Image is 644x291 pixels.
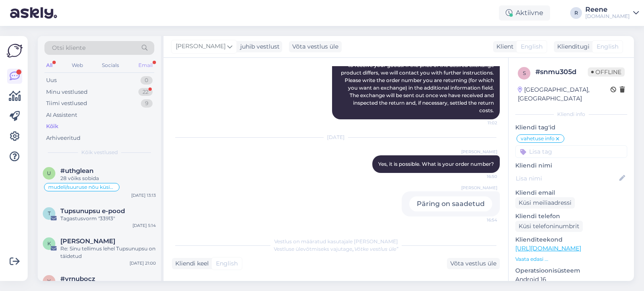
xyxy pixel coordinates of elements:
div: Klient [493,42,514,51]
div: [DATE] 13:13 [131,192,156,198]
span: English [521,42,543,51]
p: Kliendi email [515,188,627,197]
p: Kliendi tag'id [515,123,627,132]
div: R [570,7,582,19]
div: [GEOGRAPHIC_DATA], [GEOGRAPHIC_DATA] [518,85,610,103]
p: Vaata edasi ... [515,255,627,263]
div: Web [70,60,85,71]
div: Kliendi info [515,111,627,118]
div: Reene [585,6,630,13]
a: Reene[DOMAIN_NAME] [585,6,639,20]
span: u [47,170,51,176]
span: Vestluse ülevõtmiseks vajutage [274,246,398,252]
span: Yes, it is possible. What is your order number? [378,161,494,167]
div: [DATE] 21:00 [130,260,156,266]
div: Email [137,60,154,71]
span: T [48,210,51,216]
div: Aktiivne [499,5,550,21]
p: Kliendi nimi [515,161,627,170]
div: Kõik [46,122,58,131]
span: 11:02 [466,120,497,126]
div: 22 [138,88,153,96]
div: Päring on saadetud [409,196,492,211]
div: Küsi telefoninumbrit [515,221,583,232]
div: # snmu305d [535,67,588,77]
span: [PERSON_NAME] [461,185,497,191]
div: 0 [140,76,153,85]
div: Võta vestlus üle [447,258,500,269]
div: [DOMAIN_NAME] [585,13,630,20]
input: Lisa nimi [516,174,618,183]
div: juhib vestlust [237,42,280,51]
a: [URL][DOMAIN_NAME] [515,245,581,252]
div: 9 [141,99,153,108]
span: #uthglean [60,167,93,175]
div: Klienditugi [554,42,589,51]
div: Tiimi vestlused [46,99,87,108]
div: Arhiveeritud [46,134,80,142]
p: Android 16 [515,275,627,284]
div: All [44,60,54,71]
div: Küsi meiliaadressi [515,197,575,209]
span: Tupsunupsu e-pood [60,207,125,215]
input: Lisa tag [515,145,627,158]
div: [DATE] 5:14 [132,222,156,229]
span: 16:50 [466,173,497,180]
span: [PERSON_NAME] [461,149,497,155]
div: Re: Sinu tellimus lehel Tupsunupsu on täidetud [60,245,156,260]
div: Tagastusvorm "33913" [60,215,156,222]
p: Operatsioonisüsteem [515,266,627,275]
span: Kaspar Lauri [60,237,115,245]
div: AI Assistent [46,111,77,119]
span: #yrnubocz [60,275,95,283]
div: Võta vestlus üle [289,41,342,52]
div: Socials [100,60,121,71]
span: English [597,42,618,51]
span: vahetuse info [521,136,555,141]
p: Klienditeekond [515,235,627,244]
span: 16:54 [466,217,497,223]
span: [PERSON_NAME] [176,42,226,51]
span: English [216,259,238,268]
span: Otsi kliente [52,44,86,52]
i: „Võtke vestlus üle” [352,246,398,252]
div: Uus [46,76,57,85]
img: Askly Logo [7,43,23,59]
span: s [523,70,526,76]
span: y [47,278,51,284]
p: Kliendi telefon [515,212,627,221]
span: Vestlus on määratud kasutajale [PERSON_NAME] [274,238,398,245]
div: [DATE] [172,134,500,141]
span: K [47,240,51,247]
span: Kõik vestlused [81,149,118,156]
div: Minu vestlused [46,88,88,96]
div: 28 võiks sobida [60,175,156,182]
div: Kliendi keel [172,259,209,268]
span: Offline [588,67,625,77]
span: mudeli/suuruse nõu küsimine [48,185,115,190]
